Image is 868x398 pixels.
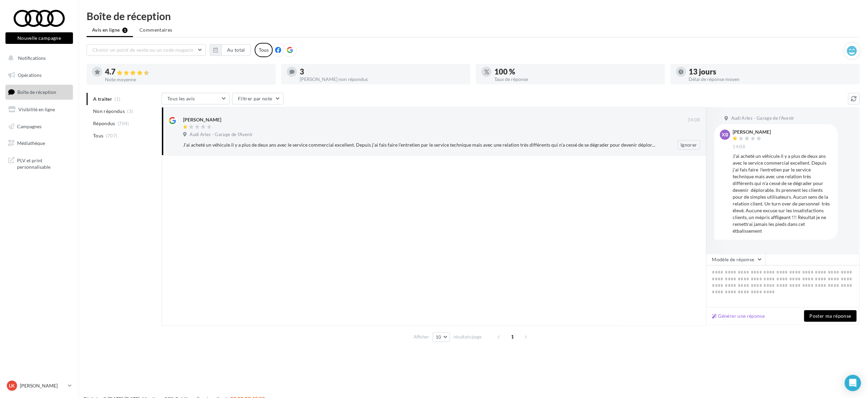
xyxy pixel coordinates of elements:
span: Tous [93,132,103,139]
p: [PERSON_NAME] [20,382,65,389]
a: LK [PERSON_NAME] [5,379,73,392]
a: Opérations [4,68,74,82]
button: Choisir un point de vente ou un code magasin [87,44,206,56]
div: [PERSON_NAME] non répondus [300,77,465,82]
button: Au total [210,44,251,56]
button: Notifications [4,51,72,65]
span: Visibilité en ligne [18,106,55,112]
div: Note moyenne [105,77,270,82]
div: Tous [255,43,273,57]
span: 10 [436,334,442,340]
button: Au total [221,44,251,56]
span: (704) [118,121,129,126]
div: J'ai acheté un véhicule il y a plus de deux ans avec le service commercial excellent. Depuis j'ai... [183,142,656,148]
div: J'ai acheté un véhicule il y a plus de deux ans avec le service commercial excellent. Depuis j'ai... [733,153,833,234]
span: LK [9,382,15,389]
button: Filtrer par note [232,93,284,104]
span: (3) [128,109,133,114]
div: [PERSON_NAME] [733,130,771,134]
div: Délai de réponse moyen [689,77,854,82]
span: résultats/page [454,334,482,340]
button: Modèle de réponse [706,254,766,265]
span: Opérations [18,72,42,78]
div: Boîte de réception [87,11,860,21]
span: Afficher [414,334,429,340]
button: Poster ma réponse [804,310,857,322]
span: Notifications [18,55,46,61]
a: Visibilité en ligne [4,102,74,117]
a: Campagnes [4,119,74,134]
div: 13 jours [689,68,854,76]
div: 100 % [494,68,660,76]
button: Tous les avis [162,93,230,104]
a: Boîte de réception [4,85,74,99]
span: Non répondus [93,108,125,115]
span: Répondus [93,120,115,127]
button: Nouvelle campagne [5,32,73,44]
span: Médiathèque [17,140,45,146]
span: 1 [507,331,518,342]
span: 14:08 [733,144,746,150]
a: Médiathèque [4,136,74,150]
div: 3 [300,68,465,76]
span: Campagnes [17,123,42,129]
span: Boîte de réception [17,89,56,95]
div: 4.7 [105,68,270,76]
span: XB [722,131,729,138]
a: PLV et print personnalisable [4,153,74,173]
span: 14:08 [688,117,700,123]
button: 10 [433,332,450,342]
div: [PERSON_NAME] [183,116,221,123]
span: (707) [106,133,118,138]
span: PLV et print personnalisable [17,156,70,170]
span: Choisir un point de vente ou un code magasin [92,47,193,53]
div: Open Intercom Messenger [845,375,861,391]
div: Taux de réponse [494,77,660,82]
span: Tous les avis [167,96,195,101]
button: Ignorer [678,140,700,150]
span: Audi Arles - Garage de l'Avenir [190,132,253,138]
button: Générer une réponse [709,312,768,320]
span: Audi Arles - Garage de l'Avenir [731,115,794,121]
span: Commentaires [139,27,172,33]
